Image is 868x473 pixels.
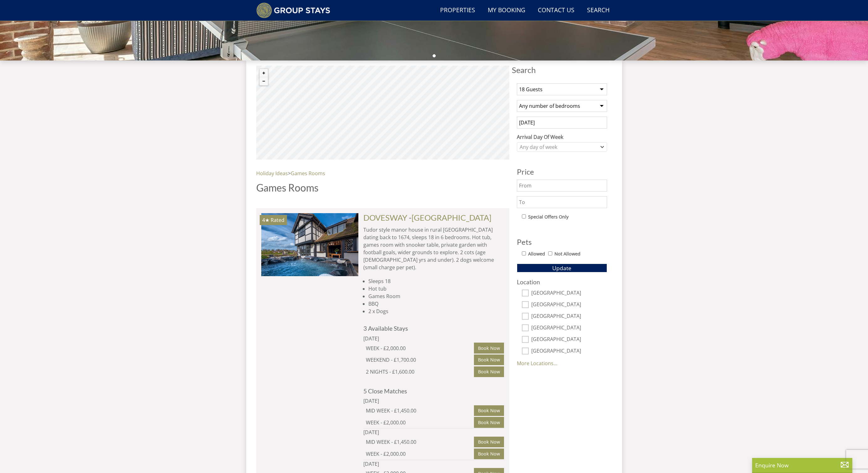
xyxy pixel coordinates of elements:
[291,170,325,177] a: Games Rooms
[517,360,557,367] a: More Locations...
[531,348,607,355] label: [GEOGRAPHIC_DATA]
[256,170,288,177] a: Holiday Ideas
[366,450,474,458] div: WEEK - £2,000.00
[531,313,607,320] label: [GEOGRAPHIC_DATA]
[755,461,849,469] p: Enquire Now
[366,368,474,376] div: 2 NIGHTS - £1,600.00
[474,417,504,428] a: Book Now
[554,250,580,257] label: Not Allowed
[261,213,358,276] img: dovesway-herefordshire-holiday-home-accomodation-sleeping-8.original.jpg
[531,325,607,332] label: [GEOGRAPHIC_DATA]
[366,419,474,426] div: WEEK - £2,000.00
[261,213,358,276] a: 4★ Rated
[438,3,478,18] a: Properties
[517,180,607,192] input: From
[474,437,504,447] a: Book Now
[474,355,504,365] a: Book Now
[368,285,504,292] li: Hot tub
[363,428,448,436] div: [DATE]
[517,133,607,141] label: Arrival Day Of Week
[517,238,607,246] h3: Pets
[260,69,268,77] button: Zoom in
[585,3,612,18] a: Search
[531,290,607,297] label: [GEOGRAPHIC_DATA]
[366,344,474,352] div: WEEK - £2,000.00
[363,397,448,405] div: [DATE]
[363,388,504,394] h4: 5 Close Matches
[474,449,504,459] a: Book Now
[256,3,330,18] img: Group Stays
[409,213,491,222] span: -
[474,343,504,353] a: Book Now
[517,264,607,272] button: Update
[262,217,269,223] span: DOVESWAY has a 4 star rating under the Quality in Tourism Scheme
[260,77,268,85] button: Zoom out
[368,277,504,285] li: Sleeps 18
[363,213,407,222] a: DOVESWAY
[363,226,504,271] p: Tudor style manor house in rural [GEOGRAPHIC_DATA] dating back to 1674, sleeps 18 in 6 bedrooms. ...
[256,182,509,193] h1: Games Rooms
[412,213,491,222] a: [GEOGRAPHIC_DATA]
[552,264,571,272] span: Update
[368,300,504,307] li: BBQ
[528,250,545,257] label: Allowed
[528,213,569,220] label: Special Offers Only
[517,279,607,285] h3: Location
[366,438,474,446] div: MID WEEK - £1,450.00
[474,405,504,416] a: Book Now
[518,144,599,150] div: Any day of week
[271,217,284,223] span: Rated
[517,196,607,208] input: To
[368,307,504,315] li: 2 x Dogs
[535,3,577,18] a: Contact Us
[366,356,474,364] div: WEEKEND - £1,700.00
[517,168,607,176] h3: Price
[363,325,504,332] h4: 3 Available Stays
[531,336,607,343] label: [GEOGRAPHIC_DATA]
[366,407,474,414] div: MID WEEK - £1,450.00
[288,170,291,177] span: >
[531,302,607,308] label: [GEOGRAPHIC_DATA]
[512,66,612,74] span: Search
[517,142,607,152] div: Combobox
[363,460,448,468] div: [DATE]
[517,117,607,129] input: Arrival Date
[256,66,509,160] canvas: Map
[474,366,504,377] a: Book Now
[363,335,448,342] div: [DATE]
[368,292,504,300] li: Games Room
[485,3,528,18] a: My Booking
